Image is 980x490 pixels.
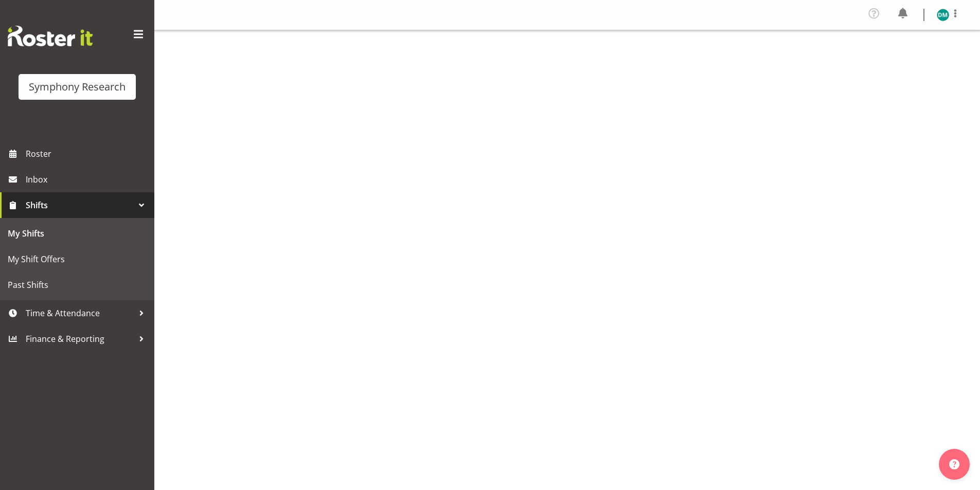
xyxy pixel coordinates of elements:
[949,459,959,469] img: help-xxl-2.png
[26,146,149,161] span: Roster
[3,272,152,298] a: Past Shifts
[8,277,147,293] span: Past Shifts
[29,79,126,95] div: Symphony Research
[3,246,152,272] a: My Shift Offers
[26,197,134,213] span: Shifts
[3,221,152,246] a: My Shifts
[26,331,134,347] span: Finance & Reporting
[8,26,93,46] img: Rosterit website logo
[8,226,147,241] span: My Shifts
[8,251,147,267] span: My Shift Offers
[26,305,134,321] span: Time & Attendance
[26,172,149,187] span: Inbox
[937,9,949,21] img: denis-morsin11871.jpg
